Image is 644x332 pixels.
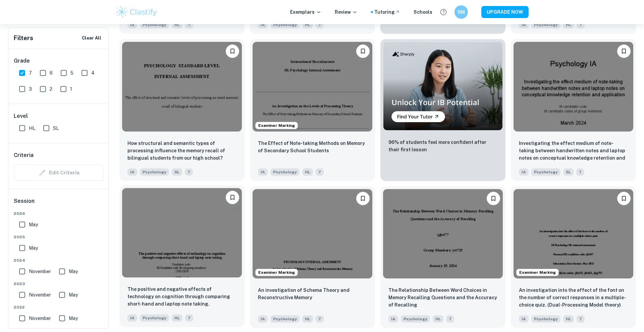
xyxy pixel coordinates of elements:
[172,314,182,322] span: HL
[14,112,104,120] h6: Level
[514,189,633,279] img: Psychology IA example thumbnail: An investigation into the effect of the
[140,21,169,28] span: Psychology
[80,33,103,43] button: Clear All
[122,188,242,278] img: Psychology IA example thumbnail: The positive and negative effects of tec
[226,191,239,204] button: Bookmark
[383,42,503,131] img: Thumbnail
[119,39,245,181] a: BookmarkHow structural and semantic types of processing influence the memory recall of bilingual ...
[127,285,236,308] p: The positive and negative effects of technology on cognition through comparing short-hand and lap...
[519,21,529,28] span: IA
[335,8,358,16] p: Review
[127,168,137,176] span: IA
[14,151,34,159] h6: Criteria
[517,269,558,275] span: Examiner Marking
[253,189,372,279] img: Psychology IA example thumbnail: An investigation of Schema Theory and Re
[563,21,574,28] span: HL
[380,186,505,328] a: BookmarkThe Relationship Between Word Choices in Memory Recalling Questions and the Accuracy of R...
[29,221,38,228] span: May
[401,315,430,323] span: Psychology
[14,304,104,310] span: 2022
[576,168,584,176] span: 7
[519,140,628,162] p: Investigating the effect medium of note-taking between handwritten notes and laptop notes on conc...
[519,315,529,323] span: IA
[140,168,169,176] span: Psychology
[14,281,104,287] span: 2023
[258,140,367,154] p: The Effect of Note-taking Methods on Memory of Secondary School Students
[29,69,32,77] span: 7
[270,21,300,28] span: Psychology
[617,45,631,58] button: Bookmark
[519,286,628,309] p: An investigation into the effect of the font on the number of correct responses in a multiple-cho...
[290,8,321,16] p: Exemplars
[316,315,324,323] span: 7
[380,39,505,181] a: Thumbnail96% of students feel more confident after their first lesson
[29,268,51,275] span: November
[531,315,560,323] span: Psychology
[481,6,529,18] button: UPGRADE NOW
[69,291,78,299] span: May
[127,21,137,28] span: IA
[511,186,636,328] a: Examiner MarkingBookmarkAn investigation into the effect of the font on the number of correct res...
[531,21,560,28] span: Psychology
[185,21,193,28] span: 7
[531,168,560,176] span: Psychology
[250,39,375,181] a: Examiner MarkingBookmarkThe Effect of Note-taking Methods on Memory of Secondary School StudentsI...
[115,5,158,19] img: Clastify logo
[577,21,585,28] span: 7
[91,69,95,77] span: 4
[172,21,182,28] span: HL
[302,168,313,176] span: HL
[302,315,313,323] span: HL
[446,315,454,323] span: 7
[185,168,193,176] span: 7
[270,168,300,176] span: Psychology
[70,85,72,93] span: 1
[563,168,574,176] span: SL
[514,42,633,132] img: Psychology IA example thumbnail: Investigating the effect medium of note-
[69,315,78,322] span: May
[454,5,468,19] button: NM
[250,186,375,328] a: Examiner MarkingBookmarkAn investigation of Schema Theory and Reconstructive Memory IAPsychologyHL7
[69,268,78,275] span: May
[258,315,268,323] span: IA
[127,314,137,322] span: IA
[563,315,574,323] span: HL
[356,192,370,205] button: Bookmark
[270,315,300,323] span: Psychology
[617,192,631,205] button: Bookmark
[414,8,432,16] div: Schools
[14,211,104,217] span: 2026
[14,57,104,65] h6: Grade
[70,69,73,77] span: 5
[258,168,268,176] span: IA
[256,122,298,129] span: Examiner Marking
[253,42,372,132] img: Psychology IA example thumbnail: The Effect of Note-taking Methods on Mem
[433,315,443,323] span: HL
[29,315,51,322] span: November
[172,168,182,176] span: SL
[258,21,268,28] span: IA
[119,186,245,328] a: BookmarkThe positive and negative effects of technology on cognition through comparing short-hand...
[487,192,500,205] button: Bookmark
[356,45,370,58] button: Bookmark
[302,21,313,28] span: HL
[53,124,59,132] span: SL
[29,291,51,299] span: November
[458,8,465,16] h6: NM
[388,315,398,323] span: IA
[438,6,449,18] button: Help and Feedback
[29,244,38,252] span: May
[383,189,503,279] img: Psychology IA example thumbnail: The Relationship Between Word Choices in
[226,45,239,58] button: Bookmark
[29,85,32,93] span: 3
[185,314,193,322] span: 7
[374,8,400,16] a: Tutoring
[316,168,324,176] span: 7
[388,139,497,153] p: 96% of students feel more confident after their first lesson
[122,42,242,132] img: Psychology IA example thumbnail: How structural and semantic types of pro
[316,21,324,28] span: 7
[388,286,497,309] p: The Relationship Between Word Choices in Memory Recalling Questions and the Accuracy of Recalling
[50,69,53,77] span: 6
[14,165,104,181] div: Criteria filters are unavailable when searching by topic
